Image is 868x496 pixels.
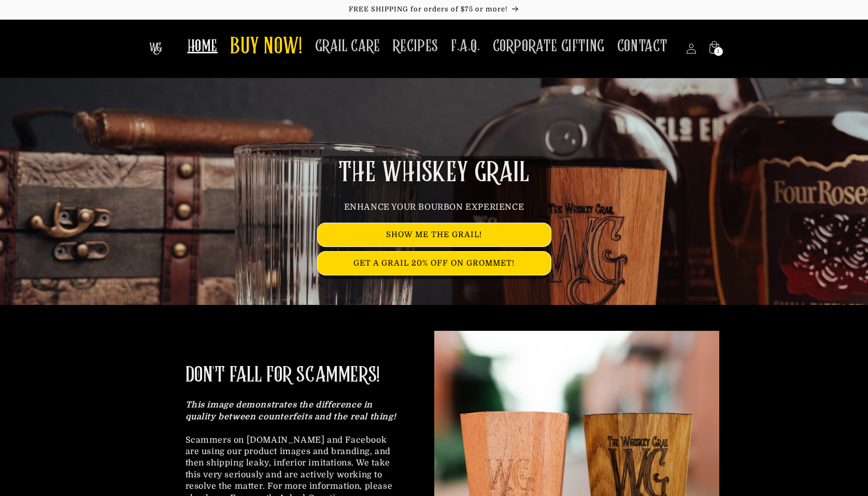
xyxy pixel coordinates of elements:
span: F.A.Q. [451,36,480,56]
span: 1 [717,47,720,56]
span: BUY NOW! [230,33,303,62]
a: GRAIL CARE [309,30,387,63]
span: RECIPES [393,36,438,56]
span: GRAIL CARE [315,36,380,56]
a: CONTACT [611,30,674,63]
strong: This image demonstrates the difference in quality between counterfeits and the real thing! [186,400,396,421]
a: SHOW ME THE GRAIL! [318,223,551,246]
span: HOME [188,36,218,56]
span: CORPORATE GIFTING [493,36,605,56]
p: FREE SHIPPING for orders of $75 or more! [10,5,858,14]
span: THE WHISKEY GRAIL [338,159,529,186]
a: BUY NOW! [224,27,309,68]
a: HOME [181,30,224,63]
img: The Whiskey Grail [149,42,162,55]
span: ENHANCE YOUR BOURBON EXPERIENCE [344,202,524,212]
span: CONTACT [617,36,668,56]
a: CORPORATE GIFTING [487,30,611,63]
a: F.A.Q. [445,30,487,63]
h2: DON'T FALL FOR SCAMMERS! [186,362,380,389]
a: GET A GRAIL 20% OFF ON GROMMET! [318,252,551,275]
a: RECIPES [387,30,445,63]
